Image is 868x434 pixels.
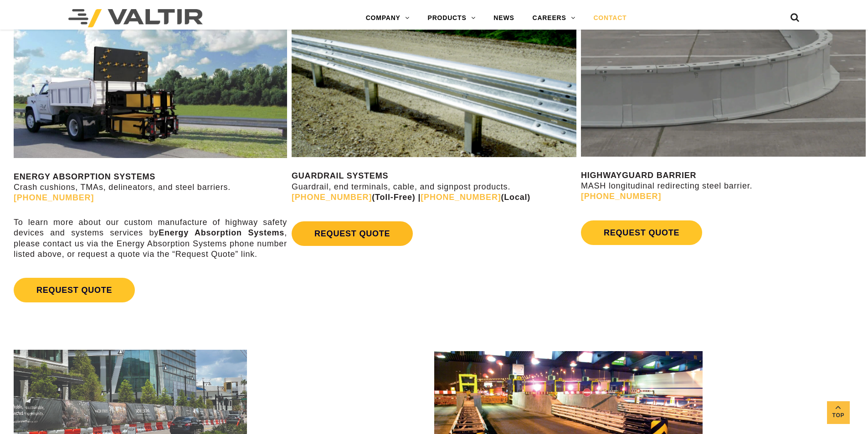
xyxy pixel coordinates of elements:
[357,9,419,27] a: COMPANY
[159,228,284,237] strong: Energy Absorption Systems
[581,14,866,156] img: Radius-Barrier-Section-Highwayguard3
[581,220,702,245] a: REQUEST QUOTE
[524,9,585,27] a: CAREERS
[68,9,203,27] img: Valtir
[14,278,135,302] a: REQUEST QUOTE
[14,193,94,202] a: [PHONE_NUMBER]
[484,9,523,27] a: NEWS
[292,14,576,157] img: Guardrail Contact Us Page Image
[292,221,413,246] a: REQUEST QUOTE
[292,171,388,180] strong: GUARDRAIL SYSTEMS
[14,14,287,158] img: SS180M Contact Us Page Image
[419,9,485,27] a: PRODUCTS
[292,193,530,202] strong: (Toll-Free) | (Local)
[827,410,850,421] span: Top
[584,9,636,27] a: CONTACT
[292,171,576,203] p: Guardrail, end terminals, cable, and signpost products.
[14,172,287,204] p: Crash cushions, TMAs, delineators, and steel barriers.
[14,217,287,260] p: To learn more about our custom manufacture of highway safety devices and systems services by , pl...
[581,192,661,201] a: [PHONE_NUMBER]
[581,171,696,180] strong: HIGHWAYGUARD BARRIER
[581,170,866,202] p: MASH longitudinal redirecting steel barrier.
[292,193,372,202] a: [PHONE_NUMBER]
[827,401,850,424] a: Top
[14,172,155,181] strong: ENERGY ABSORPTION SYSTEMS
[421,193,501,202] a: [PHONE_NUMBER]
